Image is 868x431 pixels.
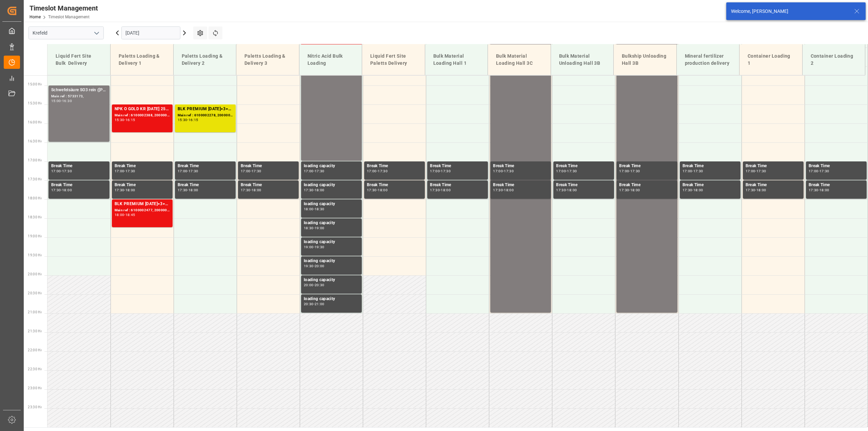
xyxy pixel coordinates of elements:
div: Container Loading 2 [808,50,860,70]
div: 18:00 [125,189,135,192]
div: - [629,189,630,192]
div: - [629,170,630,173]
div: - [566,189,567,192]
div: 17:00 [430,170,440,173]
div: - [440,170,441,173]
div: Break Time [367,163,422,170]
div: 20:00 [315,265,324,268]
button: open menu [91,28,101,38]
div: - [503,189,504,192]
div: 17:30 [756,170,766,173]
div: Break Time [619,182,674,189]
div: 18:00 [693,189,703,192]
div: 17:00 [619,170,629,173]
div: 19:00 [304,246,314,249]
div: - [755,189,756,192]
div: loading capacity [304,220,359,227]
div: 17:30 [241,189,251,192]
div: - [818,189,820,192]
div: - [251,170,252,173]
div: 18:00 [252,189,261,192]
div: - [187,170,188,173]
div: 18:00 [567,189,577,192]
div: Break Time [115,163,170,170]
div: - [692,170,693,173]
div: 17:30 [115,189,124,192]
div: 17:30 [556,189,566,192]
div: Nitric Acid Bulk Loading [305,50,357,70]
div: Break Time [683,182,738,189]
div: 16:15 [125,118,135,121]
span: 23:00 Hr [28,386,42,390]
span: 15:30 Hr [28,101,42,105]
div: Break Time [556,163,611,170]
div: 17:00 [51,170,61,173]
div: - [251,189,252,192]
a: Home [29,15,41,19]
div: BLK PREMIUM [DATE]+3+TE 1200kg ISPM BB [178,106,233,113]
div: 17:30 [304,189,314,192]
div: 18:00 [504,189,514,192]
div: 17:00 [304,170,314,173]
div: loading capacity [304,258,359,265]
div: - [440,189,441,192]
div: 17:30 [378,170,388,173]
div: Liquid Fert Site Paletts Delivery [368,50,419,70]
div: Break Time [746,163,801,170]
div: Liquid Fert Site Bulk Delivery [53,50,105,70]
div: Bulk Material Unloading Hall 3B [556,50,608,70]
span: 20:30 Hr [28,291,42,295]
div: 17:30 [367,189,377,192]
div: 17:30 [820,170,829,173]
div: - [187,118,188,121]
div: 15:30 [178,118,188,121]
div: Schwefelsäure SO3 rein ([PERSON_NAME]) [51,87,107,94]
div: Paletts Loading & Delivery 2 [179,50,231,70]
span: 16:30 Hr [28,139,42,143]
span: 21:00 Hr [28,310,42,314]
span: 15:00 Hr [28,82,42,86]
div: 18:45 [125,213,135,216]
div: 17:30 [189,170,198,173]
div: 17:30 [693,170,703,173]
div: Break Time [430,163,485,170]
div: Break Time [430,182,485,189]
span: 17:00 Hr [28,158,42,162]
div: 17:00 [115,170,124,173]
div: BLK PREMIUM [DATE]+3+TE 600kg BBBLK PREMIUM [DATE] 25kg(x40)D,EN,PL,FNLHAK Naranja 25kg (x48) ES,... [115,201,170,208]
div: - [124,170,125,173]
span: 19:30 Hr [28,253,42,257]
div: Break Time [619,163,674,170]
div: 17:30 [441,170,451,173]
div: 17:00 [683,170,692,173]
span: 21:30 Hr [28,329,42,333]
div: 17:00 [178,170,188,173]
div: - [314,227,315,230]
span: 17:30 Hr [28,177,42,181]
div: Break Time [178,163,233,170]
div: - [187,189,188,192]
input: DD.MM.YYYY [121,26,180,39]
div: 21:00 [315,302,324,306]
div: - [377,170,378,173]
div: 17:30 [62,170,72,173]
div: - [314,189,315,192]
div: - [61,170,62,173]
div: 15:30 [115,118,124,121]
div: 17:00 [493,170,503,173]
div: 19:00 [315,227,324,230]
div: - [377,189,378,192]
div: 16:30 [62,99,72,102]
div: - [314,302,315,306]
div: 20:30 [315,283,324,287]
div: Timeslot Management [29,3,98,13]
div: Bulk Material Loading Hall 3C [493,50,545,70]
div: - [566,170,567,173]
div: 17:30 [567,170,577,173]
div: 17:30 [315,170,324,173]
div: - [503,170,504,173]
div: 18:00 [115,213,124,216]
div: 17:30 [809,189,818,192]
span: 16:00 Hr [28,120,42,124]
span: 23:30 Hr [28,405,42,409]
